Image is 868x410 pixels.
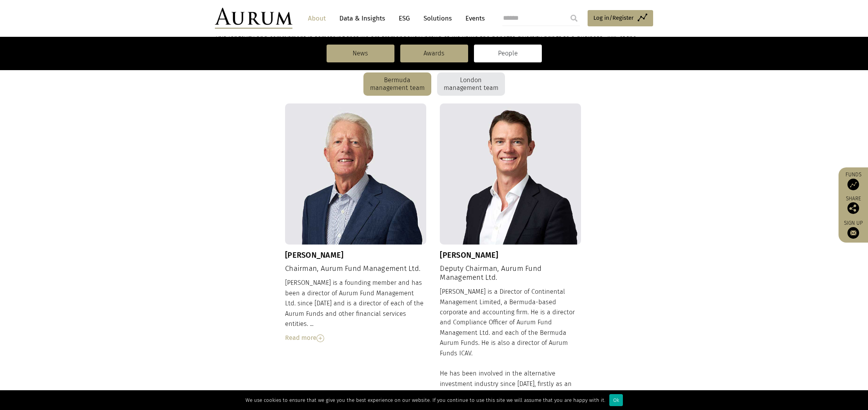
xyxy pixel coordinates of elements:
input: Submit [566,10,582,26]
div: Share [842,196,864,214]
div: Bermuda management team [363,72,431,96]
div: London management team [437,72,505,96]
a: Events [462,11,485,26]
div: [PERSON_NAME] is a founding member and has been a director of Aurum Fund Management Ltd. since [D... [285,278,426,343]
a: ESG [395,11,414,26]
a: About [304,11,330,26]
img: Aurum [215,8,292,29]
a: News [327,45,394,62]
a: Awards [400,45,468,62]
h3: [PERSON_NAME] [440,250,581,260]
a: People [474,45,542,62]
img: Access Funds [847,179,859,190]
div: Ok [609,394,623,406]
img: Read More [316,334,324,342]
div: Read more [285,333,426,343]
a: Log in/Register [588,10,653,26]
h3: [PERSON_NAME] [285,250,426,260]
h4: Deputy Chairman, Aurum Fund Management Ltd. [440,264,581,282]
h4: Chairman, Aurum Fund Management Ltd. [285,264,426,273]
img: Sign up to our newsletter [847,227,859,239]
a: Funds [842,171,864,190]
a: Sign up [842,220,864,239]
span: Log in/Register [593,13,634,22]
img: Share this post [847,202,859,214]
a: Data & Insights [335,11,389,26]
a: Solutions [420,11,456,26]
